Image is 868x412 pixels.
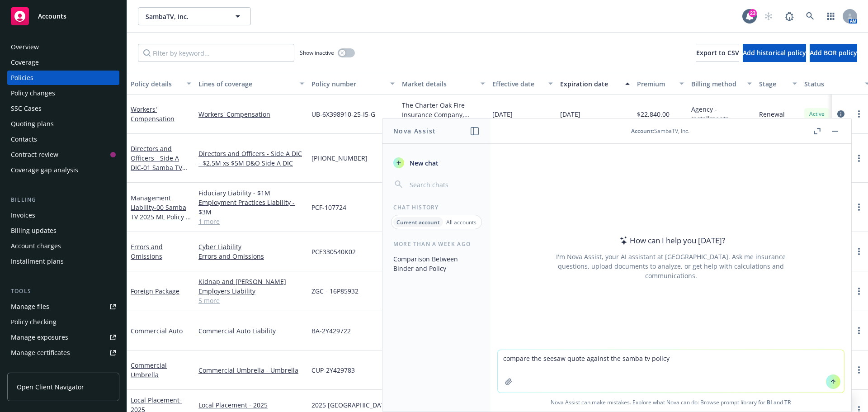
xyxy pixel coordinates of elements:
[198,149,304,168] a: Directors and Officers - Side A DIC - $2.5M xs $5M D&O Side A DIC
[131,361,167,379] a: Commercial Umbrella
[7,239,119,253] a: Account charges
[408,178,480,191] input: Search chats
[835,109,846,119] a: circleInformation
[7,330,119,345] a: Manage exposures
[11,361,57,375] div: Manage claims
[7,208,119,223] a: Invoices
[633,73,688,95] button: Premium
[7,223,119,238] a: Billing updates
[780,7,798,25] a: Report a Bug
[195,73,308,95] button: Lines of coverage
[11,101,42,116] div: SSC Cases
[854,202,864,213] a: more
[557,73,633,95] button: Expiration date
[198,188,304,198] a: Fiduciary Liability - $1M
[390,251,483,276] button: Comparison Between Binder and Policy
[402,79,475,89] div: Market details
[11,239,61,253] div: Account charges
[11,208,35,223] div: Invoices
[7,195,119,204] div: Billing
[784,398,791,406] a: TR
[759,109,785,119] span: Renewal
[11,330,68,345] div: Manage exposures
[131,79,181,89] div: Policy details
[7,299,119,314] a: Manage files
[11,346,70,360] div: Manage certificates
[131,194,188,231] a: Management Liability
[396,218,440,226] p: Current account
[393,126,436,136] h1: Nova Assist
[489,73,557,95] button: Effective date
[7,254,119,269] a: Installment plans
[11,117,54,131] div: Quoting plans
[311,203,346,212] span: PCF-107724
[755,73,801,95] button: Stage
[11,223,57,238] div: Billing updates
[804,79,859,89] div: Status
[7,163,119,177] a: Coverage gap analysis
[131,242,163,260] a: Errors and Omissions
[198,251,304,261] a: Errors and Omissions
[131,105,175,123] a: Workers' Compensation
[11,40,39,54] div: Overview
[810,44,857,62] button: Add BOR policy
[198,198,304,217] a: Employment Practices Liability - $3M
[198,365,304,375] a: Commercial Umbrella - Umbrella
[617,235,725,246] div: How can I help you [DATE]?
[198,296,304,305] a: 5 more
[38,13,66,20] span: Accounts
[7,101,119,116] a: SSC Cases
[131,163,187,200] span: - 01 Samba TV 2025 $2.5Mxs $5M D&O Side A DIC Binder - AIG
[7,55,119,70] a: Coverage
[11,299,49,314] div: Manage files
[390,155,483,171] button: New chat
[11,86,55,100] div: Policy changes
[691,79,742,89] div: Billing method
[767,398,772,406] a: BI
[7,287,119,296] div: Tools
[688,73,755,95] button: Billing method
[691,104,752,123] span: Agency - Installments
[801,7,819,25] a: Search
[7,71,119,85] a: Policies
[146,12,224,21] span: SambaTV, Inc.
[131,287,179,295] a: Foreign Package
[544,252,798,280] div: I'm Nova Assist, your AI assistant at [GEOGRAPHIC_DATA]. Ask me insurance questions, upload docum...
[138,7,251,25] button: SambaTV, Inc.
[17,382,84,392] span: Open Client Navigator
[402,100,485,119] div: The Charter Oak Fire Insurance Company, Travelers Insurance
[7,40,119,54] a: Overview
[408,158,439,168] span: New chat
[759,79,787,89] div: Stage
[198,242,304,251] a: Cyber Liability
[311,109,375,119] span: UB-6X398910-25-I5-G
[446,218,476,226] p: All accounts
[854,153,864,164] a: more
[311,153,368,163] span: [PHONE_NUMBER]
[637,109,670,119] span: $22,840.00
[7,132,119,147] a: Contacts
[11,147,58,162] div: Contract review
[11,163,78,177] div: Coverage gap analysis
[492,79,543,89] div: Effective date
[7,4,119,29] a: Accounts
[198,79,294,89] div: Lines of coverage
[300,49,334,57] span: Show inactive
[637,79,674,89] div: Premium
[854,246,864,257] a: more
[131,327,183,335] a: Commercial Auto
[198,217,304,226] a: 1 more
[7,315,119,329] a: Policy checking
[560,79,620,89] div: Expiration date
[311,79,385,89] div: Policy number
[749,9,757,17] div: 23
[822,7,840,25] a: Switch app
[743,48,806,57] span: Add historical policy
[696,48,739,57] span: Export to CSV
[498,350,844,393] textarea: compare the seesaw quote against the samba tv policy
[492,109,513,119] span: [DATE]
[198,277,304,286] a: Kidnap and [PERSON_NAME]
[127,73,195,95] button: Policy details
[743,44,806,62] button: Add historical policy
